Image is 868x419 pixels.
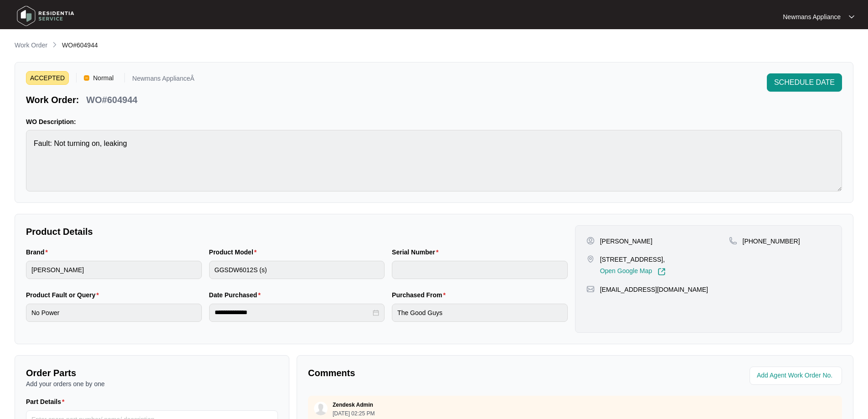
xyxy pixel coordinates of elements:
[62,41,98,49] span: WO#604944
[392,248,442,257] label: Serial Number
[14,2,77,30] img: residentia service logo
[51,41,58,48] img: chevron-right
[26,397,68,406] label: Part Details
[333,401,373,409] p: Zendesk Admin
[215,308,371,317] input: Date Purchased
[26,261,202,279] input: Brand
[308,367,569,379] p: Comments
[757,370,837,381] input: Add Agent Work Order No.
[600,268,666,276] a: Open Google Map
[26,71,69,85] span: ACCEPTED
[209,248,261,257] label: Product Model
[209,290,264,300] label: Date Purchased
[15,41,47,50] p: Work Order
[767,73,842,92] button: SCHEDULE DATE
[783,12,841,21] p: Newmans Appliance
[586,285,595,293] img: map-pin
[86,93,137,106] p: WO#604944
[743,237,800,246] p: [PHONE_NUMBER]
[333,411,375,416] p: [DATE] 02:25 PM
[26,130,842,191] textarea: Fault: Not turning on, leaking
[392,290,449,300] label: Purchased From
[600,285,708,294] p: [EMAIL_ADDRESS][DOMAIN_NAME]
[26,225,568,238] p: Product Details
[132,75,194,85] p: Newmans ApplianceÂ
[657,268,666,276] img: Link-External
[729,237,737,245] img: map-pin
[774,77,835,88] span: SCHEDULE DATE
[26,117,842,126] p: WO Description:
[26,290,103,300] label: Product Fault or Query
[13,41,49,51] a: Work Order
[26,379,278,388] p: Add your orders one by one
[89,71,117,85] span: Normal
[26,304,202,322] input: Product Fault or Query
[209,261,385,279] input: Product Model
[849,15,854,19] img: dropdown arrow
[392,261,568,279] input: Serial Number
[26,367,278,379] p: Order Parts
[586,255,595,263] img: map-pin
[26,93,79,106] p: Work Order:
[600,255,666,264] p: [STREET_ADDRESS],
[586,237,595,245] img: user-pin
[600,237,652,246] p: [PERSON_NAME]
[26,248,51,257] label: Brand
[314,402,328,415] img: user.svg
[84,75,89,81] img: Vercel Logo
[392,304,568,322] input: Purchased From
